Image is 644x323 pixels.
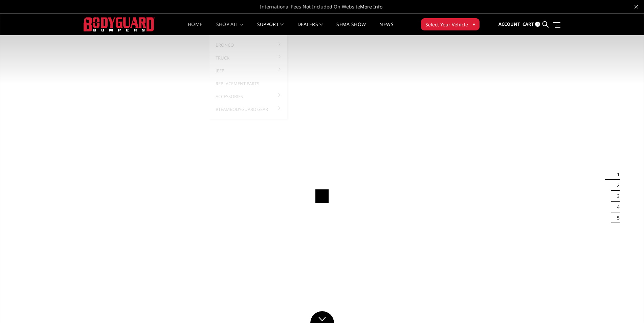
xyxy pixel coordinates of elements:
a: Click to Down [310,311,334,323]
a: SEMA Show [336,22,366,35]
img: BODYGUARD BUMPERS [84,17,155,31]
a: Home [188,22,202,35]
span: ▾ [473,21,475,28]
button: 4 of 5 [613,202,620,212]
a: Jeep [212,64,285,77]
span: Account [498,21,520,27]
span: Select Your Vehicle [425,21,468,28]
span: Cart [523,21,534,27]
iframe: Chat Widget [610,291,644,323]
a: #TeamBodyguard Gear [212,103,285,116]
a: Truck [212,51,285,64]
a: Account [498,15,520,33]
a: Cart 0 [523,15,540,33]
button: 1 of 5 [613,169,620,180]
button: Select Your Vehicle [421,18,480,30]
a: Bronco [212,39,285,51]
a: News [379,22,393,35]
a: shop all [216,22,244,35]
a: Support [257,22,284,35]
button: 2 of 5 [613,180,620,191]
button: 3 of 5 [613,191,620,202]
a: More Info [360,3,382,10]
a: Replacement Parts [212,77,285,90]
a: Dealers [297,22,323,35]
span: 0 [535,22,540,27]
button: 5 of 5 [613,212,620,223]
a: Accessories [212,90,285,103]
